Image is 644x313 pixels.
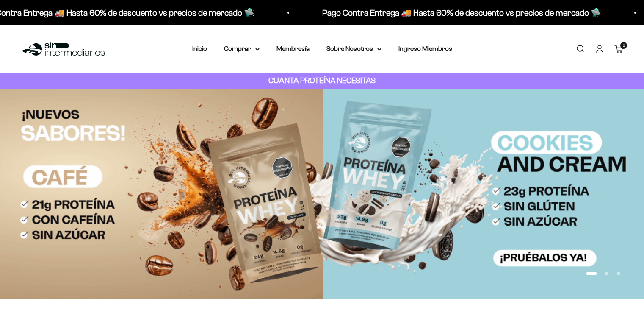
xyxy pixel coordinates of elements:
summary: Sobre Nosotros [326,43,381,54]
a: Inicio [192,45,207,52]
a: Ingreso Miembros [398,45,452,52]
strong: CUANTA PROTEÍNA NECESITAS [268,76,376,85]
span: 3 [623,43,625,48]
p: Pago Contra Entrega 🚚 Hasta 60% de descuento vs precios de mercado 🛸 [319,6,598,20]
summary: Comprar [224,43,260,54]
a: Membresía [276,45,310,52]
